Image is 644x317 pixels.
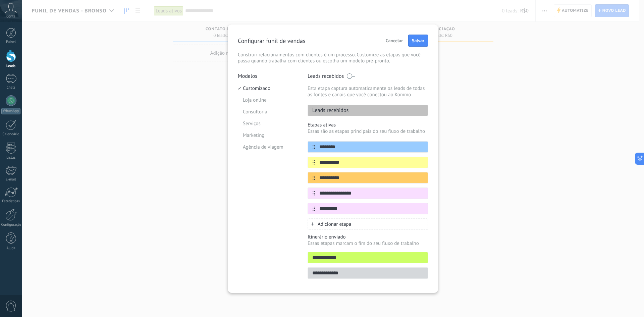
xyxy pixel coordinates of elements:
[1,177,21,182] div: E-mail
[1,199,21,204] div: Estatísticas
[1,108,20,114] div: WhatsApp
[386,38,403,43] span: Cancelar
[308,107,348,114] p: Leads recebidos
[1,156,21,160] div: Listas
[1,132,21,137] div: Calendário
[238,37,305,45] p: Configurar funil de vendas
[308,234,428,240] p: Itinerário enviado
[383,36,406,46] button: Cancelar
[1,40,21,44] div: Painel
[238,94,298,106] li: Loja online
[238,73,298,80] p: Modelos
[308,85,428,98] p: Esta etapa captura automaticamente os leads de todas as fontes e canais que você conectou ao Kommo
[408,35,428,47] button: Salvar
[1,246,21,251] div: Ajuda
[238,83,298,94] li: Customizado
[1,86,21,90] div: Chats
[308,122,428,128] p: Etapas ativas
[1,223,21,227] div: Configurações
[308,128,428,135] p: Essas são as etapas principais do seu fluxo de trabalho
[318,221,351,227] span: Adicionar etapa
[308,240,428,247] p: Essas etapas marcam o fim do seu fluxo de trabalho
[238,118,298,129] li: Serviços
[6,14,15,19] span: Conta
[238,129,298,141] li: Marketing
[1,64,21,68] div: Leads
[238,52,428,64] p: Construir relacionamentos com clientes é um processo. Customize as etapas que você passa quando t...
[412,38,424,43] span: Salvar
[238,106,298,118] li: Consultoria
[308,73,344,80] p: Leads recebidos
[238,141,298,153] li: Agência de viagem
